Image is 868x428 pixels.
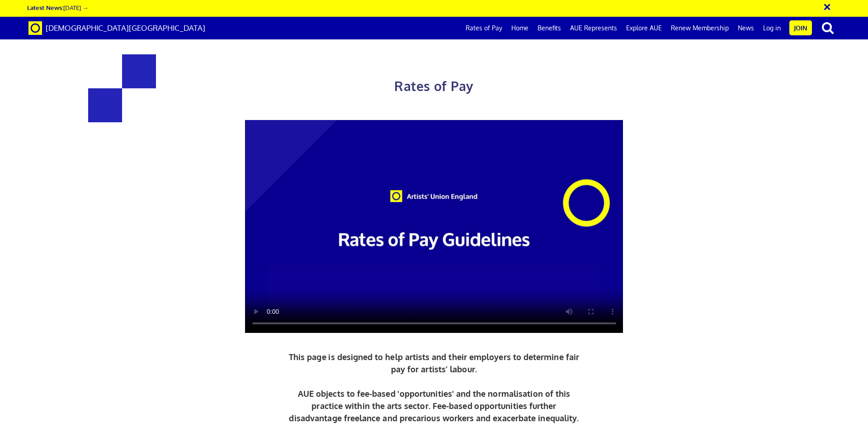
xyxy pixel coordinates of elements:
[27,4,63,11] strong: Latest News:
[666,17,733,39] a: Renew Membership
[789,20,812,35] a: Join
[507,17,533,39] a: Home
[22,17,212,39] a: Brand [DEMOGRAPHIC_DATA][GEOGRAPHIC_DATA]
[461,17,507,39] a: Rates of Pay
[566,17,622,39] a: AUE Represents
[759,17,785,39] a: Log in
[46,23,205,33] span: [DEMOGRAPHIC_DATA][GEOGRAPHIC_DATA]
[814,18,842,37] button: search
[287,351,582,424] p: This page is designed to help artists and their employers to determine fair pay for artists’ labo...
[533,17,566,39] a: Benefits
[733,17,759,39] a: News
[622,17,666,39] a: Explore AUE
[27,4,88,11] a: Latest News:[DATE] →
[394,78,473,94] span: Rates of Pay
